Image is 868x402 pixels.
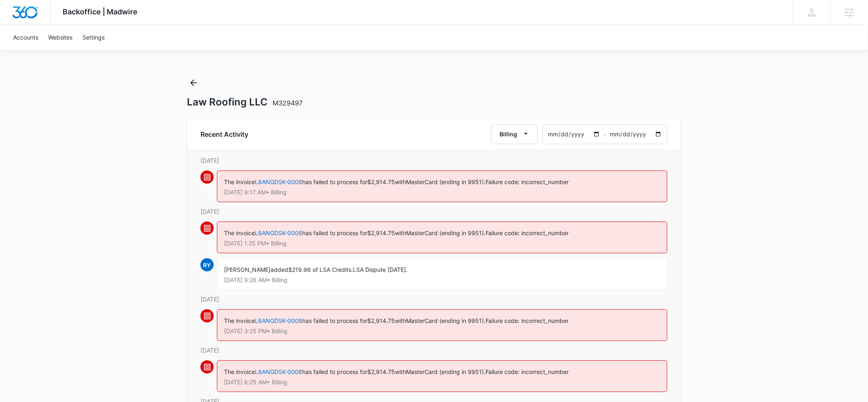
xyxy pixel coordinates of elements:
h6: Recent Activity [201,129,248,139]
span: RY [201,258,214,271]
a: L8ANGDSK-0008 [255,368,302,375]
span: MasterCard (ending in 9951). [406,178,485,185]
span: MasterCard (ending in 9951). [406,229,485,236]
p: [DATE] 1:25 PM • Billing [224,241,660,246]
span: Failure code: incorrect_number [485,317,569,324]
span: $2,914.75 [367,368,395,375]
span: The invoice [224,178,255,185]
span: M329497 [273,99,303,107]
p: [DATE] 9:17 AM • Billing [224,189,660,195]
a: L8ANGDSK-0008 [255,178,302,185]
span: has failed to process for [302,229,367,236]
a: Websites [43,25,77,50]
span: The invoice [224,229,255,236]
span: [PERSON_NAME] [224,266,271,273]
span: Failure code: incorrect_number [485,178,569,185]
a: L8ANGDSK-0008 [255,317,302,324]
span: has failed to process for [302,368,367,375]
span: $2,914.75 [367,317,395,324]
button: Back [187,76,200,89]
span: – [604,130,607,139]
span: $2,914.75 [367,229,395,236]
span: has failed to process for [302,317,367,324]
span: with [395,229,406,236]
p: [DATE] 9:26 AM • Billing [224,277,660,283]
span: has failed to process for [302,178,367,185]
span: LSA Dispute [DATE]. [353,266,408,273]
p: [DATE] [201,207,667,216]
h1: Law Roofing LLC [187,96,303,108]
span: Backoffice | Madwire [63,7,138,16]
span: $219.96 of LSA Credits. [288,266,353,273]
a: Accounts [8,25,43,50]
p: [DATE] 3:25 PM • Billing [224,328,660,334]
a: L8ANGDSK-0008 [255,229,302,236]
span: The invoice [224,368,255,375]
p: [DATE] [201,295,667,304]
span: The invoice [224,317,255,324]
p: [DATE] 6:25 AM • Billing [224,379,660,385]
a: Settings [77,25,110,50]
span: with [395,368,406,375]
p: [DATE] [201,346,667,355]
span: Failure code: incorrect_number [485,229,569,236]
p: [DATE] [201,156,667,165]
span: MasterCard (ending in 9951). [406,317,485,324]
button: Billing [491,124,538,144]
span: Failure code: incorrect_number [485,368,569,375]
span: added [271,266,288,273]
span: with [395,317,406,324]
span: MasterCard (ending in 9951). [406,368,485,375]
span: $2,914.75 [367,178,395,185]
span: with [395,178,406,185]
